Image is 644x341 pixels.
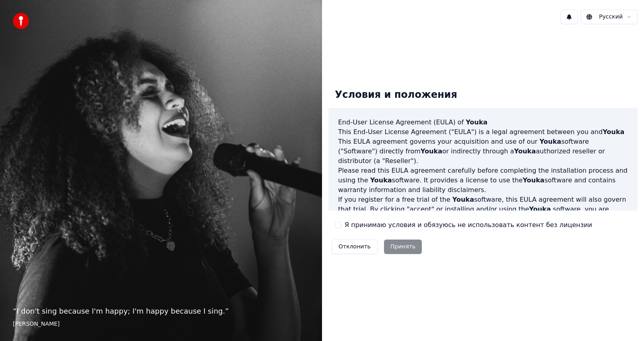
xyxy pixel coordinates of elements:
[529,205,551,213] span: Youka
[452,196,474,203] span: Youka
[328,82,464,108] div: Условия и положения
[13,320,309,328] footer: [PERSON_NAME]
[421,147,442,155] span: Youka
[539,138,561,145] span: Youka
[523,176,545,184] span: Youka
[345,220,592,230] label: Я принимаю условия и обязуюсь не использовать контент без лицензии
[466,118,487,126] span: Youka
[338,118,628,127] h3: End-User License Agreement (EULA) of
[338,166,628,195] p: Please read this EULA agreement carefully before completing the installation process and using th...
[338,137,628,166] p: This EULA agreement governs your acquisition and use of our software ("Software") directly from o...
[332,240,378,254] button: Отклонить
[338,195,628,234] p: If you register for a free trial of the software, this EULA agreement will also govern that trial...
[514,147,536,155] span: Youka
[13,13,29,29] img: youka
[370,176,392,184] span: Youka
[603,128,624,136] span: Youka
[13,306,309,317] p: “ I don't sing because I'm happy; I'm happy because I sing. ”
[338,127,628,137] p: This End-User License Agreement ("EULA") is a legal agreement between you and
